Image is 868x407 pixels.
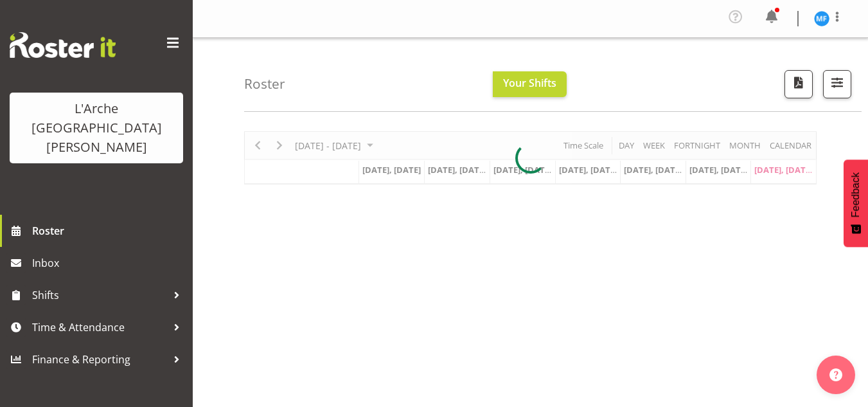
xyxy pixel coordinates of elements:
[850,172,862,217] span: Feedback
[503,76,556,90] span: Your Shifts
[32,285,167,305] span: Shifts
[22,99,170,157] div: L'Arche [GEOGRAPHIC_DATA][PERSON_NAME]
[784,70,813,98] button: Download a PDF of the roster according to the set date range.
[32,318,167,337] span: Time & Attendance
[32,221,186,240] span: Roster
[32,350,167,369] span: Finance & Reporting
[829,368,842,381] img: help-xxl-2.png
[844,159,868,247] button: Feedback - Show survey
[10,32,116,58] img: Rosterit website logo
[244,77,285,91] h4: Roster
[493,71,567,97] button: Your Shifts
[814,11,829,26] img: melissa-fry10932.jpg
[823,70,851,98] button: Filter Shifts
[32,253,186,273] span: Inbox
